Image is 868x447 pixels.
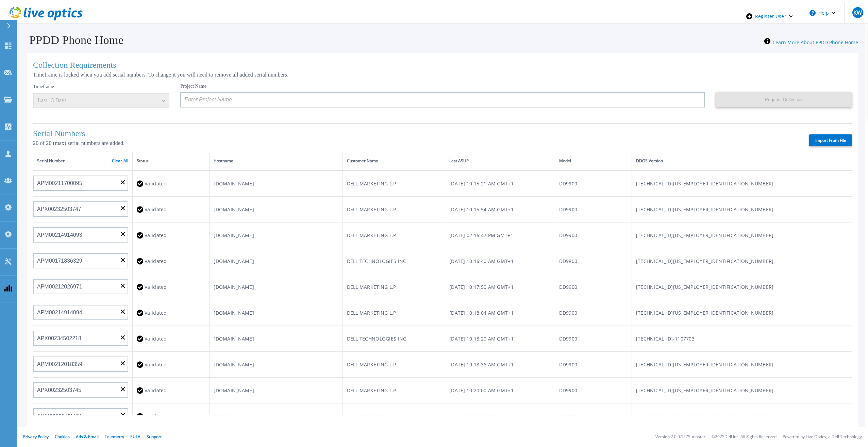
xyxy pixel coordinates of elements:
td: [DATE] 02:16:47 PM GMT+1 [445,222,555,248]
td: DELL MARKETING L.P. [343,352,445,378]
div: Validated [137,410,205,423]
th: Hostname [210,152,343,170]
td: DELL MARKETING L.P. [343,403,445,429]
td: [DATE] 10:17:50 AM GMT+1 [445,274,555,300]
input: Enter Serial Number [33,305,128,320]
h1: Serial Numbers [33,129,222,138]
td: [TECHNICAL_ID][US_EMPLOYER_IDENTIFICATION_NUMBER] [632,222,852,248]
td: DD9900 [555,378,632,403]
td: [TECHNICAL_ID][US_EMPLOYER_IDENTIFICATION_NUMBER] [632,274,852,300]
input: Enter Serial Number [33,176,128,191]
td: DELL MARKETING L.P. [343,197,445,222]
th: Status [133,152,210,170]
td: DD9900 [555,222,632,248]
td: [DOMAIN_NAME] [210,378,343,403]
h1: PPDD Phone Home [20,34,123,47]
td: DELL MARKETING L.P. [343,378,445,403]
div: Validated [137,255,205,267]
td: DELL TECHNOLOGIES INC [343,326,445,352]
h1: Collection Requirements [33,61,852,70]
td: [DOMAIN_NAME] [210,300,343,326]
a: Telemetry [105,434,124,440]
li: Version: 2.0.0.1575-master [655,435,705,439]
a: Support [147,434,162,440]
td: [DATE] 10:18:36 AM GMT+1 [445,352,555,378]
td: DD9800 [555,248,632,274]
button: Help [801,3,844,23]
td: DD9900 [555,274,632,300]
td: [DOMAIN_NAME] [210,274,343,300]
p: Timeframe is locked when you add serial numbers. To change it you will need to remove all added s... [33,72,852,78]
td: DELL TECHNOLOGIES INC [343,248,445,274]
p: 20 of 20 (max) serial numbers are added. [33,140,222,146]
input: Enter Serial Number [33,253,128,268]
th: Last ASUP [445,152,555,170]
input: Enter Serial Number [33,279,128,294]
input: Enter Serial Number [33,227,128,243]
li: Powered by Live Optics, a Dell Technology [783,435,862,439]
label: Timeframe [33,84,54,89]
td: DD9900 [555,197,632,222]
div: Validated [137,384,205,397]
td: [DOMAIN_NAME] [210,326,343,352]
td: [DOMAIN_NAME] [210,222,343,248]
td: [DOMAIN_NAME] [210,403,343,429]
td: [TECHNICAL_ID][US_EMPLOYER_IDENTIFICATION_NUMBER] [632,170,852,197]
a: Ads & Email [76,434,99,440]
td: [TECHNICAL_ID][US_EMPLOYER_IDENTIFICATION_NUMBER] [632,248,852,274]
td: [DATE] 10:20:00 AM GMT+1 [445,378,555,403]
div: Register User [738,3,801,30]
td: [DATE] 10:21:12 AM GMT+1 [445,403,555,429]
td: [TECHNICAL_ID][US_EMPLOYER_IDENTIFICATION_NUMBER] [632,378,852,403]
td: [DATE] 10:15:54 AM GMT+1 [445,197,555,222]
input: Enter Serial Number [33,201,128,217]
td: [DOMAIN_NAME] [210,197,343,222]
td: DD9900 [555,352,632,378]
td: [TECHNICAL_ID]-1107703 [632,326,852,352]
button: Request Collection [716,92,852,107]
td: DD9900 [555,170,632,197]
span: KW [853,10,862,15]
td: DD9900 [555,326,632,352]
th: Customer Name [343,152,445,170]
td: DELL MARKETING L.P. [343,170,445,197]
td: [DATE] 10:18:04 AM GMT+1 [445,300,555,326]
input: Enter Serial Number [33,357,128,372]
td: [TECHNICAL_ID][US_EMPLOYER_IDENTIFICATION_NUMBER] [632,300,852,326]
a: Learn More About PPDD Phone Home [773,39,858,46]
th: DDOS Version [632,152,852,170]
td: [DATE] 10:15:21 AM GMT+1 [445,170,555,197]
label: Import From File [809,134,852,146]
td: [DATE] 10:16:40 AM GMT+1 [445,248,555,274]
div: Validated [137,281,205,293]
td: [DOMAIN_NAME] [210,248,343,274]
td: DELL MARKETING L.P. [343,274,445,300]
td: [DOMAIN_NAME] [210,352,343,378]
td: DD9900 [555,300,632,326]
td: [TECHNICAL_ID][US_EMPLOYER_IDENTIFICATION_NUMBER] [632,197,852,222]
input: Enter Serial Number [33,382,128,398]
div: Validated [137,307,205,319]
td: DELL MARKETING L.P. [343,222,445,248]
input: Enter Serial Number [33,331,128,346]
a: Privacy Policy [23,434,49,440]
div: Serial Number [37,157,128,165]
li: © 2025 Dell Inc. All Rights Reserved [712,435,777,439]
input: Enter Serial Number [33,408,128,424]
td: DELL MARKETING L.P. [343,300,445,326]
div: Validated [137,229,205,242]
div: Validated [137,177,205,190]
div: Validated [137,332,205,345]
div: Validated [137,203,205,216]
th: Model [555,152,632,170]
a: EULA [130,434,140,440]
td: DD9900 [555,403,632,429]
label: Project Name [180,84,206,89]
a: Clear All [112,159,128,163]
td: [DATE] 10:18:20 AM GMT+1 [445,326,555,352]
td: [TECHNICAL_ID][US_EMPLOYER_IDENTIFICATION_NUMBER] [632,352,852,378]
input: Enter Project Name [180,92,704,107]
td: [TECHNICAL_ID][US_EMPLOYER_IDENTIFICATION_NUMBER] [632,403,852,429]
div: Validated [137,358,205,371]
td: [DOMAIN_NAME] [210,170,343,197]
